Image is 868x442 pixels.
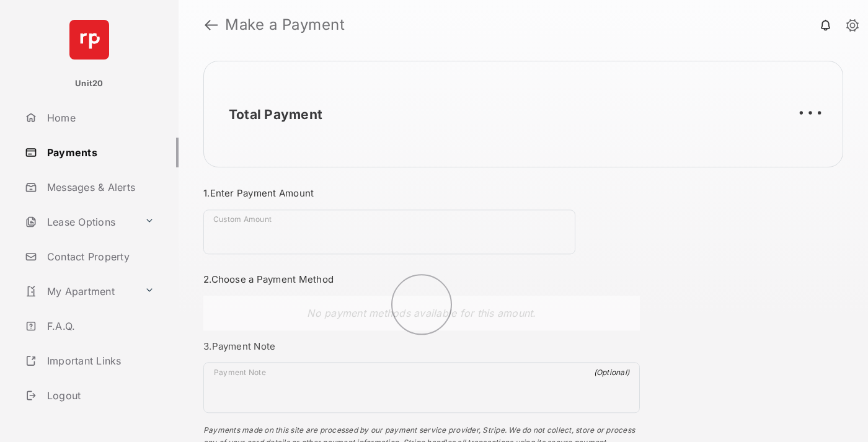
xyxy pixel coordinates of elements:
[20,311,179,341] a: F.A.Q.
[20,103,179,133] a: Home
[229,107,322,122] h2: Total Payment
[20,138,179,167] a: Payments
[20,346,159,376] a: Important Links
[203,273,640,285] h3: 2. Choose a Payment Method
[20,207,139,237] a: Lease Options
[225,17,345,32] strong: Make a Payment
[20,381,179,410] a: Logout
[20,172,179,202] a: Messages & Alerts
[75,77,104,90] p: Unit20
[20,276,139,306] a: My Apartment
[203,187,640,199] h3: 1. Enter Payment Amount
[203,340,640,352] h3: 3. Payment Note
[20,242,179,272] a: Contact Property
[69,20,109,60] img: svg+xml;base64,PHN2ZyB4bWxucz0iaHR0cDovL3d3dy53My5vcmcvMjAwMC9zdmciIHdpZHRoPSI2NCIgaGVpZ2h0PSI2NC...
